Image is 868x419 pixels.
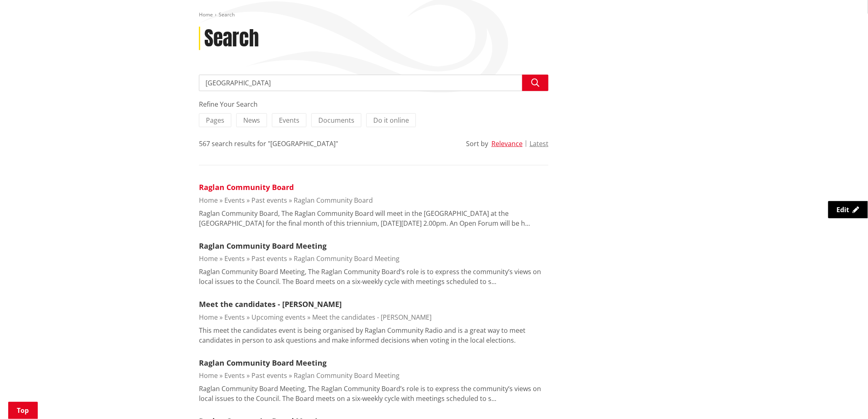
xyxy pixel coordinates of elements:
a: Past events [251,371,287,380]
a: Raglan Community Board Meeting [294,254,400,263]
a: Events [224,196,245,205]
nav: breadcrumb [199,11,669,18]
a: Home [199,254,218,263]
a: Home [199,196,218,205]
p: Raglan Community Board Meeting, The Raglan Community Board’s role is to express the community’s v... [199,267,548,286]
a: Raglan Community Board Meeting [199,358,327,368]
span: Search [219,11,235,18]
span: Edit [837,205,850,214]
a: Meet the candidates - [PERSON_NAME] [199,299,342,309]
a: Raglan Community Board [294,196,373,205]
span: News [243,116,260,125]
a: Home [199,313,218,322]
a: Edit [828,201,868,218]
div: 567 search results for "[GEOGRAPHIC_DATA]" [199,139,338,149]
div: Sort by [466,139,488,149]
a: Events [224,313,245,322]
input: Search input [199,75,548,91]
a: Upcoming events [251,313,306,322]
span: Do it online [373,116,409,125]
a: Events [224,371,245,380]
a: Home [199,371,218,380]
div: Refine Your Search [199,99,548,109]
a: Raglan Community Board Meeting [199,241,327,251]
span: Documents [318,116,354,125]
iframe: Messenger Launcher [830,385,860,414]
a: Past events [251,254,287,263]
a: Meet the candidates - [PERSON_NAME] [312,313,432,322]
span: Events [279,116,299,125]
button: Relevance [491,140,523,147]
a: Past events [251,196,287,205]
button: Latest [530,140,548,147]
span: Pages [206,116,224,125]
h1: Search [204,27,259,50]
a: Raglan Community Board [199,182,294,192]
a: Home [199,11,213,18]
a: Raglan Community Board Meeting [294,371,400,380]
p: This meet the candidates event is being organised by Raglan Community Radio and is a great way to... [199,325,548,345]
a: Events [224,254,245,263]
p: Raglan Community Board, The Raglan Community Board will meet in the [GEOGRAPHIC_DATA] at the [GEO... [199,208,548,228]
p: Raglan Community Board Meeting, The Raglan Community Board’s role is to express the community’s v... [199,384,548,403]
a: Top [8,402,38,419]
